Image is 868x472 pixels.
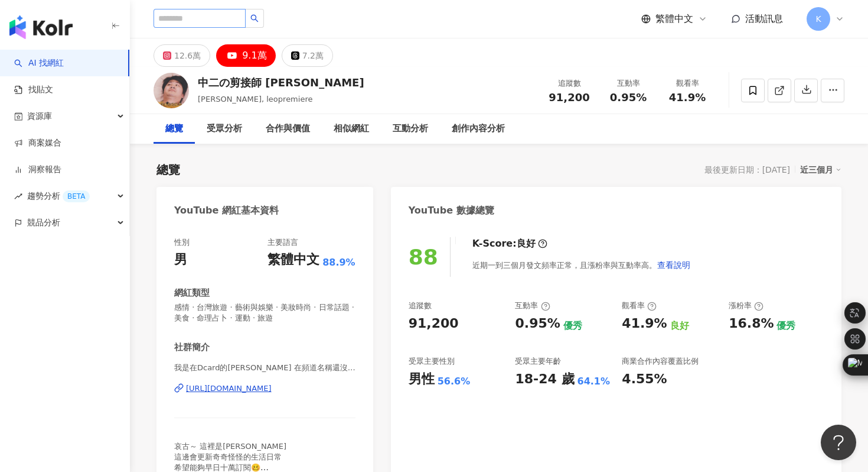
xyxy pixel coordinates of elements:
[815,12,821,25] span: K
[622,315,667,333] div: 41.9%
[267,237,298,248] div: 主要語言
[409,204,494,217] div: YouTube 數據總覽
[174,302,355,324] span: 感情 · 台灣旅遊 · 藝術與娛樂 · 美妝時尚 · 日常話題 · 美食 · 命理占卜 · 運動 · 旅遊
[216,44,275,67] button: 9.1萬
[156,161,180,178] div: 總覽
[174,383,355,394] a: [URL][DOMAIN_NAME]
[515,356,561,367] div: 受眾主要年齡
[563,319,582,332] div: 優秀
[174,341,210,354] div: 社群簡介
[622,370,667,389] div: 4.55%
[242,47,266,64] div: 9.1萬
[472,237,547,250] div: K-Score :
[657,253,691,277] button: 查看說明
[669,92,706,104] span: 41.9%
[776,319,795,332] div: 優秀
[745,13,783,24] span: 活動訊息
[302,47,324,64] div: 7.2萬
[282,44,333,67] button: 7.2萬
[174,47,201,64] div: 12.6萬
[800,162,841,177] div: 近三個月
[267,251,319,269] div: 繁體中文
[622,300,657,311] div: 觀看率
[14,84,53,96] a: 找貼文
[577,375,611,388] div: 64.1%
[655,12,693,25] span: 繁體中文
[174,204,279,217] div: YouTube 網紅基本資料
[515,315,560,333] div: 0.95%
[409,370,435,389] div: 男性
[174,237,190,248] div: 性別
[517,237,536,250] div: 良好
[14,57,64,69] a: searchAI 找網紅
[266,122,310,136] div: 合作與價值
[174,251,187,269] div: 男
[670,319,689,332] div: 良好
[27,103,52,130] span: 資源庫
[472,253,691,277] div: 近期一到三個月發文頻率正常，且漲粉率與互動率高。
[438,375,471,388] div: 56.6%
[27,183,90,209] span: 趨勢分析
[9,15,73,39] img: logo
[821,425,856,460] iframe: Help Scout Beacon - Open
[452,122,505,136] div: 創作內容分析
[165,122,183,136] div: 總覽
[63,190,90,202] div: BETA
[515,300,550,311] div: 互動率
[322,256,355,269] span: 88.9%
[334,122,369,136] div: 相似網紅
[704,165,790,174] div: 最後更新日期：[DATE]
[174,363,355,373] span: 我是在Dcard的[PERSON_NAME] 在頻道名稱還沒想好前先這樣叫 | @dcardleo | UC1y-06BrWZ9qZ3XE3UKZcJA
[14,192,22,201] span: rise
[657,260,690,270] span: 查看說明
[207,122,242,136] div: 受眾分析
[198,75,364,90] div: 中二の剪接師 [PERSON_NAME]
[610,92,647,104] span: 0.95%
[154,44,210,67] button: 12.6萬
[186,383,272,394] div: [URL][DOMAIN_NAME]
[622,356,699,367] div: 商業合作內容覆蓋比例
[14,137,61,149] a: 商案媒合
[729,300,763,311] div: 漲粉率
[409,315,459,333] div: 91,200
[14,164,61,176] a: 洞察報告
[729,315,774,333] div: 16.8%
[393,122,428,136] div: 互動分析
[665,77,710,89] div: 觀看率
[606,77,651,89] div: 互動率
[409,300,432,311] div: 追蹤數
[198,95,312,104] span: [PERSON_NAME], leopremiere
[547,77,592,89] div: 追蹤數
[549,91,589,104] span: 91,200
[154,73,189,108] img: KOL Avatar
[174,287,210,299] div: 網紅類型
[27,209,60,236] span: 競品分析
[515,370,574,389] div: 18-24 歲
[409,356,455,367] div: 受眾主要性別
[409,245,438,269] div: 88
[250,14,259,22] span: search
